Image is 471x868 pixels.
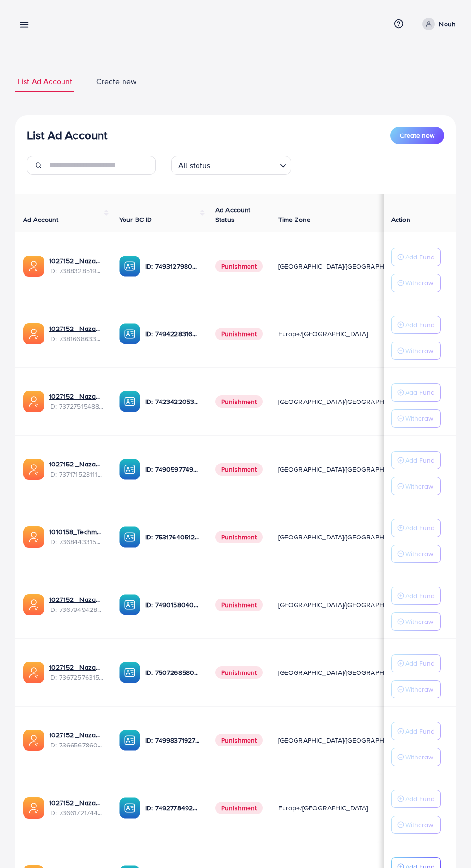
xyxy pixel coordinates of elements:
[278,600,412,610] span: [GEOGRAPHIC_DATA]/[GEOGRAPHIC_DATA]
[278,735,412,745] span: [GEOGRAPHIC_DATA]/[GEOGRAPHIC_DATA]
[215,599,263,611] span: Punishment
[49,324,104,333] a: 1027152 _Nazaagency_023
[96,76,136,87] span: Create new
[145,531,200,543] p: ID: 7531764051207716871
[405,319,434,330] p: Add Fund
[405,616,433,627] p: Withdraw
[49,662,104,672] a: 1027152 _Nazaagency_016
[119,256,140,277] img: ic-ba-acc.ded83a64.svg
[215,666,263,679] span: Punishment
[400,131,434,140] span: Create new
[405,684,433,695] p: Withdraw
[49,672,104,682] span: ID: 7367257631523782657
[405,725,434,737] p: Add Fund
[49,256,104,266] a: 1027152 _Nazaagency_019
[23,730,44,751] img: ic-ads-acc.e4c84228.svg
[145,396,200,407] p: ID: 7423422053648285697
[391,587,441,605] button: Add Fund
[439,18,456,30] p: Nouh
[391,790,441,808] button: Add Fund
[405,793,434,805] p: Add Fund
[23,662,44,683] img: ic-ads-acc.e4c84228.svg
[145,599,200,611] p: ID: 7490158040596217873
[391,722,441,740] button: Add Fund
[215,531,263,543] span: Punishment
[49,527,104,547] div: <span class='underline'>1010158_Techmanistan pk acc_1715599413927</span></br>7368443315504726017
[171,156,291,175] div: Search for option
[278,261,412,271] span: [GEOGRAPHIC_DATA]/[GEOGRAPHIC_DATA]
[145,464,200,475] p: ID: 7490597749134508040
[405,522,434,534] p: Add Fund
[405,590,434,601] p: Add Fund
[391,248,441,266] button: Add Fund
[278,668,412,677] span: [GEOGRAPHIC_DATA]/[GEOGRAPHIC_DATA]
[119,797,140,819] img: ic-ba-acc.ded83a64.svg
[391,215,410,224] span: Action
[215,395,263,408] span: Punishment
[49,266,104,276] span: ID: 7388328519014645761
[176,159,212,172] span: All status
[49,595,104,614] div: <span class='underline'>1027152 _Nazaagency_003</span></br>7367949428067450896
[278,329,368,339] span: Europe/[GEOGRAPHIC_DATA]
[391,383,441,402] button: Add Fund
[405,751,433,763] p: Withdraw
[23,215,59,224] span: Ad Account
[215,205,251,224] span: Ad Account Status
[391,816,441,834] button: Withdraw
[215,328,263,340] span: Punishment
[23,594,44,615] img: ic-ads-acc.e4c84228.svg
[391,409,441,428] button: Withdraw
[405,345,433,356] p: Withdraw
[405,277,433,289] p: Withdraw
[49,808,104,818] span: ID: 7366172174454882305
[390,127,444,144] button: Create new
[119,662,140,683] img: ic-ba-acc.ded83a64.svg
[49,256,104,276] div: <span class='underline'>1027152 _Nazaagency_019</span></br>7388328519014645761
[391,316,441,334] button: Add Fund
[49,459,104,469] a: 1027152 _Nazaagency_04
[391,342,441,360] button: Withdraw
[405,548,433,560] p: Withdraw
[215,260,263,272] span: Punishment
[145,802,200,814] p: ID: 7492778492849930241
[278,465,412,474] span: [GEOGRAPHIC_DATA]/[GEOGRAPHIC_DATA]
[49,605,104,614] span: ID: 7367949428067450896
[18,76,72,87] span: List Ad Account
[49,740,104,750] span: ID: 7366567860828749825
[391,451,441,469] button: Add Fund
[23,391,44,412] img: ic-ads-acc.e4c84228.svg
[419,18,456,30] a: Nouh
[278,532,412,542] span: [GEOGRAPHIC_DATA]/[GEOGRAPHIC_DATA]
[49,334,104,343] span: ID: 7381668633665093648
[145,667,200,678] p: ID: 7507268580682137618
[278,803,368,813] span: Europe/[GEOGRAPHIC_DATA]
[119,391,140,412] img: ic-ba-acc.ded83a64.svg
[119,215,152,224] span: Your BC ID
[23,797,44,819] img: ic-ads-acc.e4c84228.svg
[49,391,104,401] a: 1027152 _Nazaagency_007
[278,215,310,224] span: Time Zone
[278,397,412,406] span: [GEOGRAPHIC_DATA]/[GEOGRAPHIC_DATA]
[430,825,464,861] iframe: Chat
[49,730,104,750] div: <span class='underline'>1027152 _Nazaagency_0051</span></br>7366567860828749825
[49,595,104,604] a: 1027152 _Nazaagency_003
[405,454,434,466] p: Add Fund
[391,274,441,292] button: Withdraw
[213,157,276,172] input: Search for option
[405,819,433,831] p: Withdraw
[391,477,441,495] button: Withdraw
[119,459,140,480] img: ic-ba-acc.ded83a64.svg
[23,459,44,480] img: ic-ads-acc.e4c84228.svg
[145,328,200,340] p: ID: 7494228316518858759
[49,459,104,479] div: <span class='underline'>1027152 _Nazaagency_04</span></br>7371715281112170513
[49,730,104,740] a: 1027152 _Nazaagency_0051
[49,402,104,411] span: ID: 7372751548805726224
[49,798,104,818] div: <span class='underline'>1027152 _Nazaagency_018</span></br>7366172174454882305
[49,537,104,547] span: ID: 7368443315504726017
[391,748,441,766] button: Withdraw
[119,594,140,615] img: ic-ba-acc.ded83a64.svg
[119,526,140,548] img: ic-ba-acc.ded83a64.svg
[405,413,433,424] p: Withdraw
[27,128,107,142] h3: List Ad Account
[391,545,441,563] button: Withdraw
